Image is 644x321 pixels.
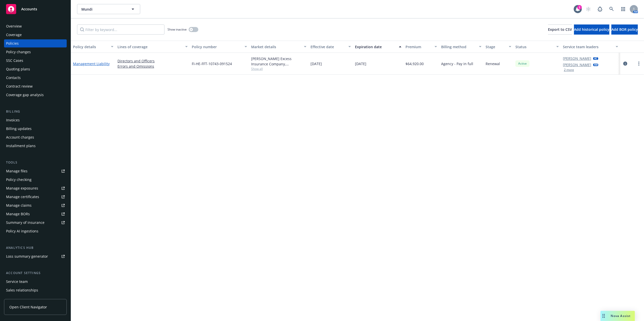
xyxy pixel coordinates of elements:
[6,91,44,99] div: Coverage gap analysis
[6,167,28,175] div: Manage files
[4,167,67,175] a: Manage files
[6,193,39,201] div: Manage certificates
[403,41,439,53] button: Premium
[622,61,628,67] a: circleInformation
[574,24,609,35] button: Add historical policy
[4,142,67,150] a: Installment plans
[611,314,631,318] span: Nova Assist
[4,109,67,114] div: Billing
[4,201,67,209] a: Manage claims
[308,41,353,53] button: Effective date
[6,295,35,303] div: Related accounts
[4,245,67,250] div: Analytics hub
[577,5,582,10] div: 2
[563,44,613,49] div: Service team leaders
[4,286,67,294] a: Sales relationships
[595,4,605,14] a: Report a Bug
[251,67,306,71] span: Show all
[4,74,67,82] a: Contacts
[441,44,476,49] div: Billing method
[4,271,67,276] div: Account settings
[190,41,249,53] button: Policy number
[4,210,67,218] a: Manage BORs
[6,82,33,90] div: Contract review
[607,4,617,14] a: Search
[192,61,232,66] span: FI-HE-FFT-10743-091524
[618,4,628,14] a: Switch app
[73,61,110,66] a: Management Liability
[561,41,620,53] button: Service team leaders
[4,22,67,30] a: Overview
[4,133,67,141] a: Account charges
[515,44,553,49] div: Status
[115,41,190,53] button: Lines of coverage
[6,39,19,47] div: Policies
[441,61,473,66] span: Agency - Pay in full
[311,61,322,66] span: [DATE]
[4,278,67,286] a: Service team
[611,24,638,35] button: Add BOR policy
[192,44,242,49] div: Policy number
[6,252,48,260] div: Loss summary generator
[6,74,21,82] div: Contacts
[601,311,635,321] button: Nova Assist
[4,176,67,184] a: Policy checking
[4,193,67,201] a: Manage certificates
[4,31,67,39] a: Coverage
[548,24,572,35] button: Export to CSV
[406,61,424,66] span: $64,920.00
[4,184,67,192] a: Manage exposures
[6,65,30,73] div: Quoting plans
[4,48,67,56] a: Policy changes
[6,125,32,133] div: Billing updates
[4,295,67,303] a: Related accounts
[6,176,32,184] div: Policy checking
[513,41,561,53] button: Status
[251,44,301,49] div: Market details
[117,44,182,49] div: Lines of coverage
[439,41,484,53] button: Billing method
[563,56,591,61] a: [PERSON_NAME]
[117,58,188,64] a: Directors and Officers
[563,62,591,67] a: [PERSON_NAME]
[4,65,67,73] a: Quoting plans
[517,61,528,66] span: Active
[4,82,67,90] a: Contract review
[9,304,47,310] span: Open Client Navigator
[4,2,67,16] a: Accounts
[71,41,115,53] button: Policy details
[251,56,306,67] div: [PERSON_NAME] Excess Insurance Company, [PERSON_NAME] Insurance Group, RT Specialty Insurance Ser...
[4,252,67,260] a: Loss summary generator
[6,142,36,150] div: Installment plans
[564,68,574,71] button: 2 more
[4,91,67,99] a: Coverage gap analysis
[6,22,22,30] div: Overview
[6,133,34,141] div: Account charges
[636,61,642,67] a: more
[4,160,67,165] div: Tools
[4,219,67,227] a: Summary of insurance
[311,44,345,49] div: Effective date
[486,61,500,66] span: Renewal
[77,4,140,14] button: Mundi
[355,44,396,49] div: Expiration date
[601,311,607,321] div: Drag to move
[6,116,20,124] div: Invoices
[6,57,23,65] div: SSC Cases
[6,31,22,39] div: Coverage
[353,41,403,53] button: Expiration date
[486,44,506,49] div: Stage
[6,219,44,227] div: Summary of insurance
[6,227,38,235] div: Policy AI ingestions
[583,4,593,14] a: Start snowing
[117,64,188,69] a: Errors and Omissions
[4,125,67,133] a: Billing updates
[6,184,38,192] div: Manage exposures
[4,39,67,47] a: Policies
[4,57,67,65] a: SSC Cases
[77,24,164,35] input: Filter by keyword...
[574,27,609,32] span: Add historical policy
[168,27,187,32] span: Show inactive
[6,286,38,294] div: Sales relationships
